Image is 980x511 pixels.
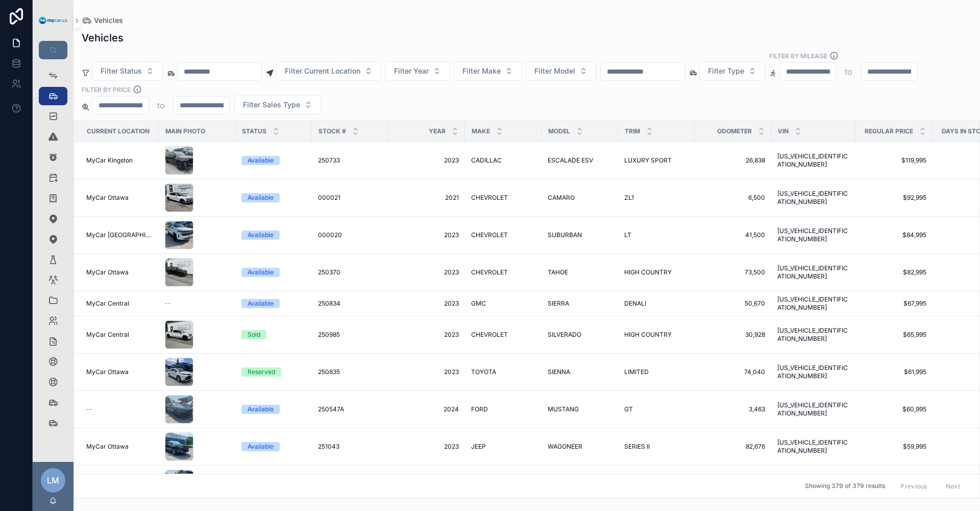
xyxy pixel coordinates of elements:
span: 2023 [395,331,459,339]
a: GMC [471,299,535,308]
a: MyCar Ottawa [86,194,153,202]
span: Filter Sales Type [243,100,300,110]
span: 2023 [395,231,459,239]
span: LT [624,231,631,239]
a: 2024 [395,405,459,413]
div: Available [248,442,274,451]
span: TOYOTA [471,368,496,376]
span: Filter Current Location [285,66,360,76]
span: SUBURBAN [548,231,582,239]
div: Available [248,156,274,165]
a: HIGH COUNTRY [624,268,689,276]
div: Available [248,268,274,277]
a: CHEVROLET [471,194,535,202]
span: $92,995 [862,194,926,202]
a: LIMITED [624,368,689,376]
span: [US_VEHICLE_IDENTIFICATION_NUMBER] [777,152,850,169]
button: Select Button [276,61,381,81]
a: [US_VEHICLE_IDENTIFICATION_NUMBER] [777,401,850,417]
a: Available [241,230,306,240]
a: Available [241,405,306,414]
a: Sold [241,330,306,339]
a: Available [241,193,306,202]
a: -- [165,299,229,308]
img: App logo [39,17,67,25]
span: 2023 [395,268,459,276]
a: $59,995 [862,443,926,451]
span: 50,670 [701,299,765,308]
a: LUXURY SPORT [624,156,689,165]
a: Vehicles [82,15,123,26]
button: Select Button [526,61,596,81]
span: Model [548,127,570,135]
a: 250835 [318,368,382,376]
a: 2023 [395,156,459,165]
div: Available [248,405,274,414]
a: MyCar Ottawa [86,443,153,451]
label: FILTER BY PRICE [82,85,131,94]
a: CHEVROLET [471,231,535,239]
span: TAHOE [548,268,568,276]
span: Filter Type [708,66,744,76]
a: DENALI [624,299,689,308]
div: Reserved [248,367,275,377]
a: 41,500 [701,231,765,239]
a: 250547A [318,405,382,413]
span: Filter Model [534,66,575,76]
span: MyCar Ottawa [86,194,129,202]
button: Select Button [92,61,163,81]
span: HIGH COUNTRY [624,268,672,276]
span: $119,995 [862,156,926,165]
h1: Vehicles [82,31,124,45]
span: 250834 [318,299,340,308]
a: 250834 [318,299,382,308]
span: Regular Price [865,127,913,135]
span: 30,928 [701,331,765,339]
span: 2023 [395,299,459,308]
span: Make [472,127,490,135]
span: 250733 [318,156,340,165]
div: Available [248,193,274,202]
span: 82,676 [701,443,765,451]
span: $84,995 [862,231,926,239]
a: $61,995 [862,368,926,376]
span: MyCar Central [86,299,129,308]
div: Available [248,299,274,308]
a: 250370 [318,268,382,276]
a: 2023 [395,368,459,376]
span: [US_VEHICLE_IDENTIFICATION_NUMBER] [777,295,850,312]
span: CHEVROLET [471,194,508,202]
a: 2021 [395,194,459,202]
a: $67,995 [862,299,926,308]
span: [US_VEHICLE_IDENTIFICATION_NUMBER] [777,190,850,206]
span: JEEP [471,443,486,451]
a: 26,838 [701,156,765,165]
a: ESCALADE ESV [548,156,612,165]
a: GT [624,405,689,413]
a: Available [241,442,306,451]
a: 6,500 [701,194,765,202]
a: $60,995 [862,405,926,413]
span: Showing 379 of 379 results [805,482,885,491]
a: CHEVROLET [471,331,535,339]
span: 000020 [318,231,342,239]
a: 74,040 [701,368,765,376]
a: [US_VEHICLE_IDENTIFICATION_NUMBER] [777,227,850,243]
span: LIMITED [624,368,649,376]
span: SERIES II [624,443,650,451]
a: MyCar Central [86,331,153,339]
a: Reserved [241,367,306,377]
a: 250733 [318,156,382,165]
a: $65,995 [862,331,926,339]
span: $82,995 [862,268,926,276]
span: MyCar [GEOGRAPHIC_DATA] [86,231,153,239]
a: [US_VEHICLE_IDENTIFICATION_NUMBER] [777,264,850,281]
span: -- [165,299,171,308]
